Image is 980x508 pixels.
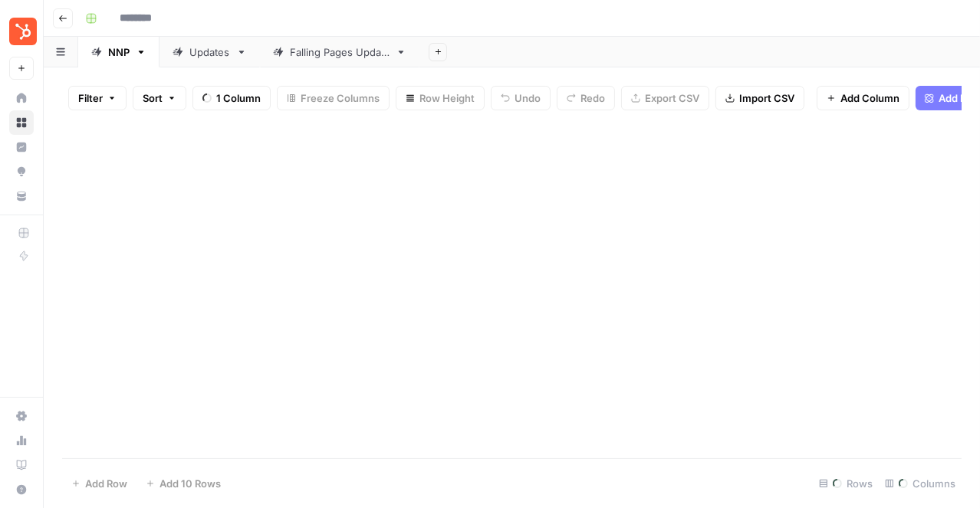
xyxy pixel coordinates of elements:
button: Import CSV [715,86,804,110]
a: Your Data [9,184,34,208]
span: Undo [515,90,541,106]
button: Redo [557,86,615,110]
a: Usage [9,428,34,453]
button: Add Row [62,471,136,496]
a: Opportunities [9,159,34,184]
span: Add Column [840,90,899,106]
div: Updates [189,44,230,60]
a: NNP [78,37,159,67]
a: Browse [9,110,34,135]
a: Falling Pages Update [260,37,419,67]
button: Help + Support [9,477,34,502]
button: Add Column [817,86,909,110]
a: Home [9,86,34,110]
div: Rows [813,471,879,496]
button: Undo [491,86,551,110]
span: Row Height [419,90,475,106]
span: Add 10 Rows [159,476,221,491]
span: Filter [78,90,103,106]
div: Columns [879,471,962,496]
span: Sort [143,90,163,106]
button: Row Height [396,86,485,110]
span: Import CSV [739,90,794,106]
button: Filter [68,86,127,110]
a: Updates [159,37,260,67]
img: Blog Content Action Plan Logo [9,18,37,45]
span: Export CSV [645,90,699,106]
div: Falling Pages Update [290,44,390,60]
a: Settings [9,404,34,428]
button: Add 10 Rows [136,471,230,496]
a: Insights [9,135,34,159]
a: Learning Hub [9,453,34,477]
span: Freeze Columns [301,90,380,106]
button: Sort [133,86,186,110]
button: Workspace: Blog Content Action Plan [9,12,34,51]
button: 1 Column [192,86,271,110]
span: 1 Column [216,90,261,106]
span: Redo [580,90,605,106]
button: Export CSV [621,86,709,110]
div: NNP [108,44,130,60]
span: Add Row [85,476,127,491]
button: Freeze Columns [277,86,390,110]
